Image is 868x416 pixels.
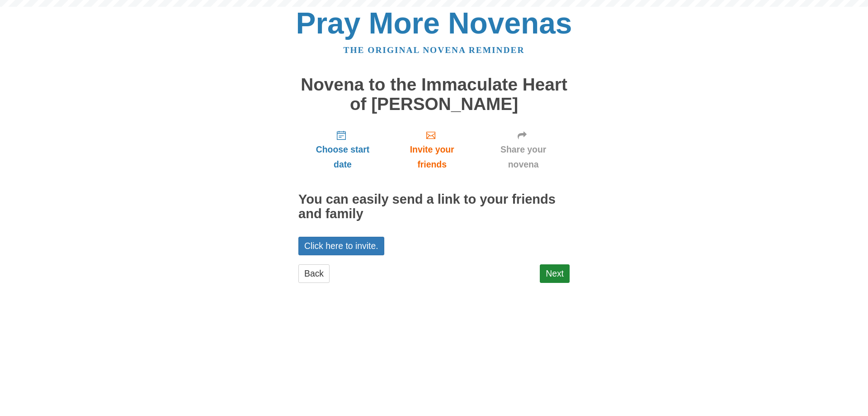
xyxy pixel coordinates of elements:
a: Next [540,264,570,283]
a: Back [298,264,330,283]
a: The original novena reminder [344,45,525,55]
a: Invite your friends [387,123,477,177]
span: Share your novena [486,142,561,172]
h2: You can easily send a link to your friends and family [298,192,570,221]
a: Choose start date [298,123,387,177]
span: Choose start date [307,142,378,172]
a: Pray More Novenas [296,6,572,40]
h1: Novena to the Immaculate Heart of [PERSON_NAME] [298,75,570,114]
a: Click here to invite. [298,237,384,255]
a: Share your novena [477,123,570,177]
span: Invite your friends [396,142,468,172]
